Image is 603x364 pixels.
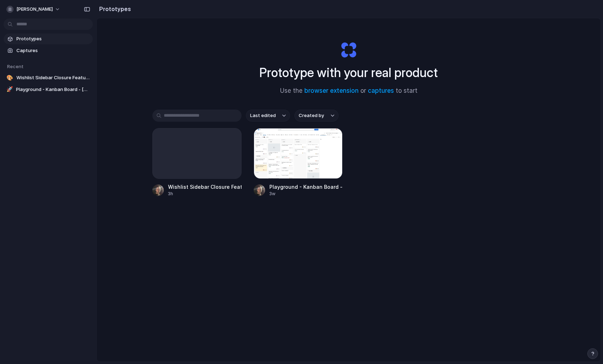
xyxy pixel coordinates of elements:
a: browser extension [304,87,359,94]
a: captures [368,87,394,94]
div: 🚀 [6,86,13,93]
span: Playground - Kanban Board - [GEOGRAPHIC_DATA] [16,86,90,93]
span: Created by [299,112,324,119]
span: Captures [16,47,90,54]
button: Last edited [246,110,290,122]
h2: Prototypes [96,5,131,13]
div: Playground - Kanban Board - [GEOGRAPHIC_DATA] [269,183,343,191]
h1: Prototype with your real product [259,63,438,82]
div: 🎨 [6,74,14,81]
span: [PERSON_NAME] [16,6,53,13]
a: Playground - Kanban Board - JiraPlayground - Kanban Board - [GEOGRAPHIC_DATA]3w [254,128,343,197]
span: Prototypes [16,35,90,42]
a: Captures [4,45,93,56]
a: Wishlist Sidebar Closure Feature3h [152,128,242,197]
button: Created by [294,110,339,122]
div: Wishlist Sidebar Closure Feature [168,183,242,191]
a: Prototypes [4,34,93,44]
div: 3h [168,191,242,197]
span: Wishlist Sidebar Closure Feature [16,74,90,81]
span: Last edited [250,112,276,119]
a: 🎨Wishlist Sidebar Closure Feature [4,72,93,83]
button: [PERSON_NAME] [4,4,64,15]
div: 3w [269,191,343,197]
span: Recent [7,64,24,69]
a: 🚀Playground - Kanban Board - [GEOGRAPHIC_DATA] [4,84,93,95]
span: Use the or to start [280,86,417,96]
